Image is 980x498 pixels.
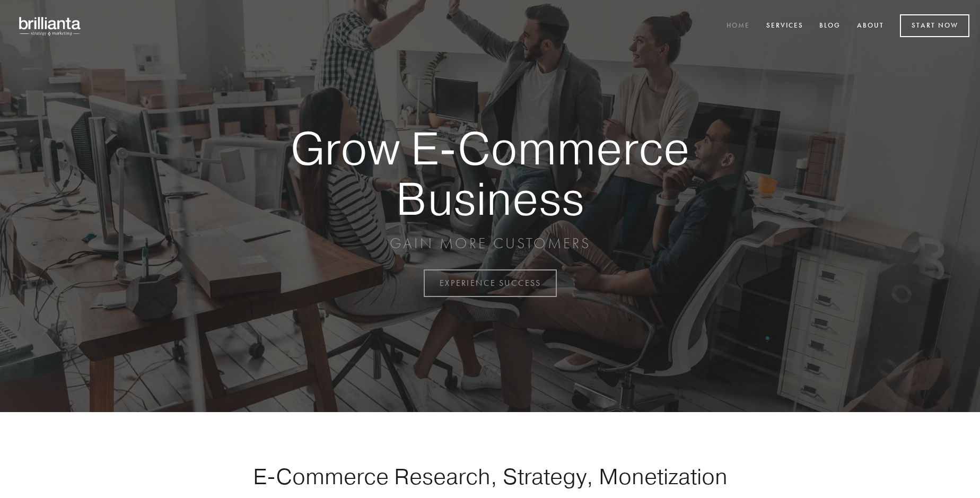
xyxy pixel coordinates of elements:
strong: Grow E-Commerce Business [253,123,727,223]
a: Blog [812,18,847,35]
a: About [850,18,891,35]
a: Home [720,18,757,35]
a: Services [759,18,810,35]
a: Start Now [900,14,969,37]
a: EXPERIENCE SUCCESS [424,269,557,297]
p: GAIN MORE CUSTOMERS [253,234,727,253]
img: brillianta - research, strategy, marketing [11,11,90,41]
h1: E-Commerce Research, Strategy, Monetization [220,463,760,490]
